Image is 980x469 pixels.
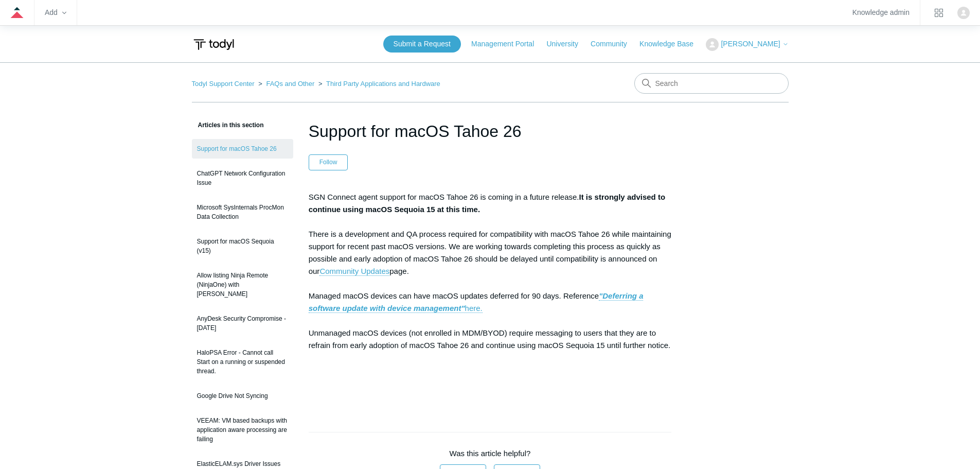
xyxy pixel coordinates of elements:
[471,39,544,49] a: Management Portal
[192,411,293,449] a: VEEAM: VM based backups with application aware processing are failing
[256,80,316,88] li: FAQs and Other
[546,39,588,49] a: University
[192,266,293,304] a: Allow listing Ninja Remote (NinjaOne) with [PERSON_NAME]
[316,80,440,88] li: Third Party Applications and Hardware
[192,80,255,88] a: Todyl Support Center
[192,35,236,54] img: Todyl Support Center Help Center home page
[192,121,264,129] span: Articles in this section
[192,80,257,88] li: Todyl Support Center
[192,386,293,406] a: Google Drive Not Syncing
[706,38,788,51] button: [PERSON_NAME]
[957,7,970,19] img: user avatar
[309,193,665,214] strong: It is strongly advised to continue using macOS Sequoia 15 at this time.
[450,449,531,458] span: Was this article helpful?
[319,267,389,276] a: Community Updates
[192,164,293,193] a: ChatGPT Network Configuration Issue
[957,7,970,19] zd-hc-trigger: Click your profile icon to open the profile menu
[634,73,789,94] input: Search
[309,119,672,144] h1: Support for macOS Tahoe 26
[383,36,461,53] a: Submit a Request
[591,39,637,49] a: Community
[192,343,293,381] a: HaloPSA Error - Cannot call Start on a running or suspended thread.
[852,10,910,15] a: Knowledge admin
[45,10,66,15] zd-hc-trigger: Add
[309,154,348,170] button: Follow Article
[192,232,293,260] a: Support for macOS Sequoia (v15)
[326,80,440,88] a: Third Party Applications and Hardware
[192,198,293,227] a: Microsoft SysInternals ProcMon Data Collection
[192,309,293,338] a: AnyDesk Security Compromise - [DATE]
[192,139,293,159] a: Support for macOS Tahoe 26
[721,40,780,48] span: [PERSON_NAME]
[309,291,644,313] a: "Deferring a software update with device management"here.
[639,39,704,49] a: Knowledge Base
[309,191,672,401] p: SGN Connect agent support for macOS Tahoe 26 is coming in a future release. There is a developmen...
[309,291,644,312] strong: "Deferring a software update with device management"
[266,80,314,88] a: FAQs and Other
